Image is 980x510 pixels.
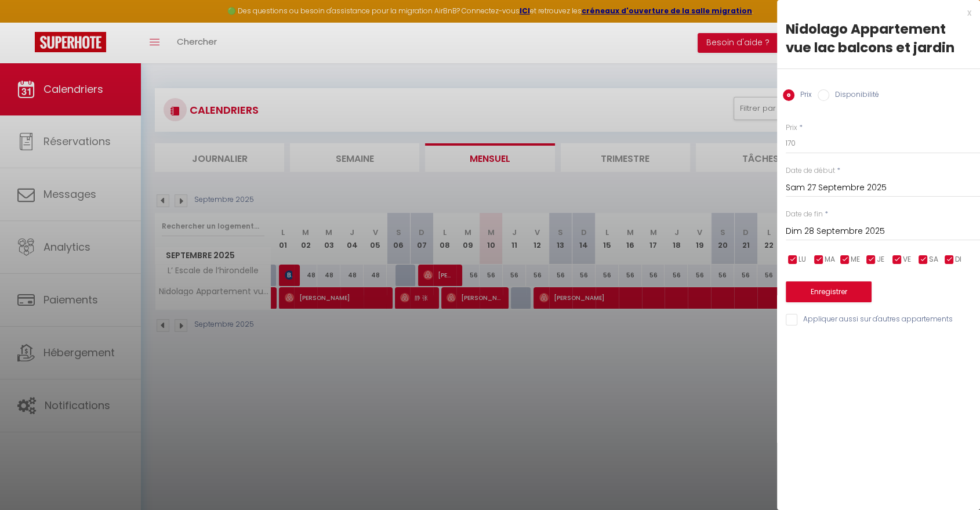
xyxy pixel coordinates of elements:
[786,165,835,176] label: Date de début
[955,254,961,265] span: DI
[786,122,797,133] label: Prix
[786,281,872,302] button: Enregistrer
[9,5,44,39] button: Ouvrir le widget de chat LiveChat
[825,254,835,265] span: MA
[929,254,938,265] span: SA
[798,254,806,265] span: LU
[829,89,879,102] label: Disponibilité
[786,209,823,220] label: Date de fin
[794,89,812,102] label: Prix
[786,20,971,57] div: Nidolago Appartement vue lac balcons et jardin
[777,6,971,20] div: x
[903,254,911,265] span: VE
[851,254,860,265] span: ME
[877,254,884,265] span: JE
